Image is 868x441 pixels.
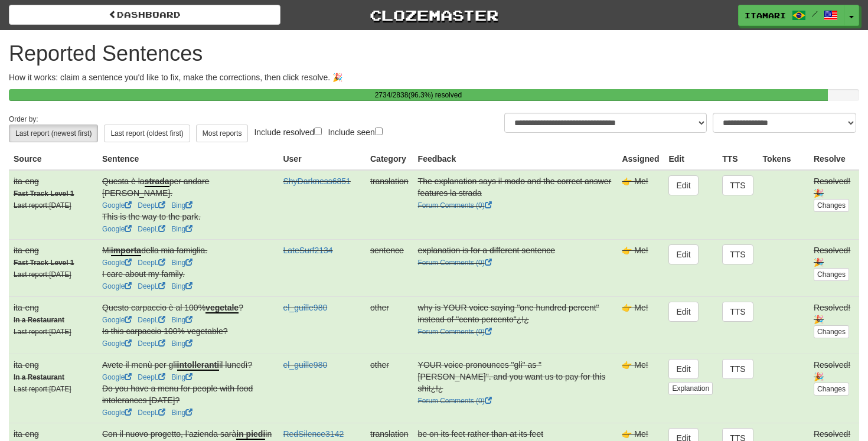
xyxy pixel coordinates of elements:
[668,382,713,395] button: Explanation
[668,359,698,379] button: Edit
[814,175,854,199] div: Resolved! 🎉
[9,115,38,123] small: Order by:
[102,409,132,417] a: Google
[814,302,854,325] div: Resolved! 🎉
[758,148,809,170] th: Tokens
[14,244,93,256] div: ita-eng
[14,373,64,381] strong: In a Restaurant
[622,428,659,440] div: 👉 Me!
[14,328,71,336] small: Last report: [DATE]
[9,148,97,170] th: Source
[366,296,413,354] td: other
[254,125,322,138] label: Include resolved
[102,259,132,267] a: Google
[9,89,828,101] div: 2734 / 2838 ( 96.3 %) resolved
[102,325,273,337] div: Is this carpaccio 100% vegetable?
[14,190,74,198] strong: Fast Track Level 1
[814,199,849,212] button: Changes
[171,225,192,233] a: Bing
[14,359,93,371] div: ita-eng
[138,259,165,267] a: DeepL
[622,175,659,187] div: 👉 Me!
[14,385,71,393] small: Last report: [DATE]
[622,359,659,371] div: 👉 Me!
[171,282,192,290] a: Bing
[138,316,165,324] a: DeepL
[809,148,859,170] th: Resolve
[102,303,243,313] span: Questo carpaccio è al 100% ?
[283,246,332,255] a: LateSurf2134
[812,9,818,18] span: /
[14,302,93,313] div: ita-eng
[814,244,854,268] div: Resolved! 🎉
[283,303,327,312] a: el_guille980
[9,71,859,83] p: How it works: claim a sentence you'd like to fix, make the corrections, then click resolve. 🎉
[366,354,413,423] td: other
[102,383,273,406] div: Do you have a menu for people with food intolerances [DATE]?
[722,302,753,322] button: TTS
[102,268,273,280] div: I care about my family.
[418,259,492,267] a: Forum Comments (0)
[366,239,413,296] td: sentence
[14,270,71,279] small: Last report: [DATE]
[413,170,618,240] td: The explanation says il modo and the correct answer features la strada
[9,125,98,142] button: Last report (newest first)
[283,177,350,186] a: ShyDarkness6851
[413,296,618,354] td: why is YOUR voice saying "one hundred percent" instead of "cento percento"¿!¿
[102,246,207,256] span: Mi della mia famiglia.
[102,373,132,381] a: Google
[617,148,664,170] th: Assigned
[717,148,758,170] th: TTS
[138,225,165,233] a: DeepL
[366,148,413,170] th: Category
[622,244,659,256] div: 👉 Me!
[314,128,322,135] input: Include resolved
[102,225,132,233] a: Google
[814,383,849,396] button: Changes
[104,125,190,142] button: Last report (oldest first)
[366,170,413,240] td: translation
[413,148,618,170] th: Feedback
[14,259,74,267] strong: Fast Track Level 1
[375,128,383,135] input: Include seen
[9,42,859,66] h1: Reported Sentences
[14,316,64,324] strong: In a Restaurant
[102,360,252,371] span: Avete il menù per gli il lunedì?
[97,148,278,170] th: Sentence
[283,360,327,370] a: el_guille980
[9,5,280,25] a: Dashboard
[171,373,192,381] a: Bing
[664,148,717,170] th: Edit
[298,5,570,25] a: Clozemaster
[722,175,753,195] button: TTS
[668,244,698,264] button: Edit
[14,201,71,210] small: Last report: [DATE]
[196,125,249,142] button: Most reports
[668,302,698,322] button: Edit
[102,316,132,324] a: Google
[814,268,849,281] button: Changes
[14,428,93,440] div: ita-eng
[236,429,265,440] u: in piedi
[171,409,192,417] a: Bing
[745,10,786,21] span: itamari
[722,244,753,264] button: TTS
[171,201,192,210] a: Bing
[171,259,192,267] a: Bing
[205,303,239,313] u: vegetale
[138,201,165,210] a: DeepL
[14,175,93,187] div: ita-eng
[102,201,132,210] a: Google
[722,359,753,379] button: TTS
[328,125,382,138] label: Include seen
[738,5,844,26] a: itamari /
[418,397,492,405] a: Forum Comments (0)
[102,177,209,198] span: Questa è la per andare [PERSON_NAME].
[102,339,132,348] a: Google
[278,148,366,170] th: User
[138,373,165,381] a: DeepL
[171,339,192,348] a: Bing
[418,328,492,336] a: Forum Comments (0)
[413,354,618,423] td: YOUR voice pronounces "gli" as "[PERSON_NAME]". and you want us to pay for this shit¿!¿
[814,325,849,338] button: Changes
